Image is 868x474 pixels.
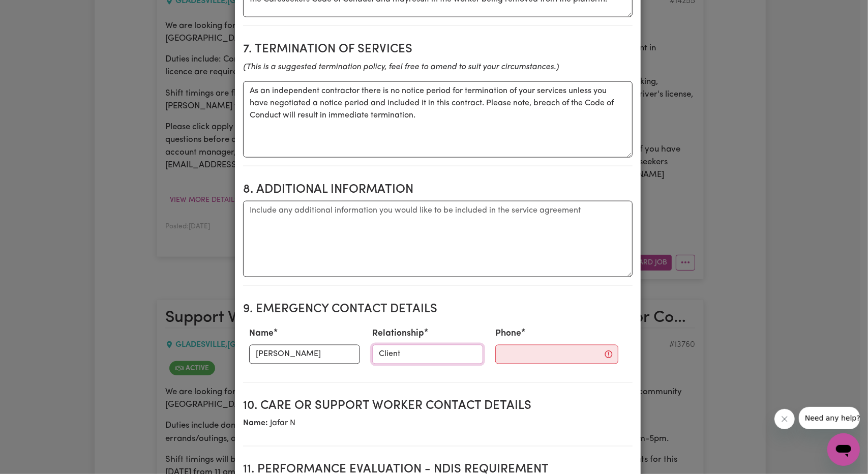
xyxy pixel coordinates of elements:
span: Need any help? [6,7,62,15]
textarea: As an independent contractor there is no notice period for termination of your services unless yo... [243,81,633,158]
label: Name [249,327,274,340]
h2: 8. Additional Information [243,183,633,197]
input: e.g. Amber Smith [249,345,360,364]
h2: 7. Termination of Services [243,42,633,57]
b: Name: [243,420,268,428]
label: Phone [495,327,521,340]
label: Relationship [372,327,424,340]
input: e.g. Daughter [372,345,483,364]
iframe: Message from company [799,407,860,429]
iframe: Close message [774,409,795,429]
iframe: Button to launch messaging window [827,433,860,466]
p: Jafar N [243,418,633,430]
h2: 9. Emergency Contact Details [243,302,633,317]
i: (This is a suggested termination policy, feel free to amend to suit your circumstances.) [243,63,559,71]
h2: 10. Care or support worker contact details [243,399,633,414]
